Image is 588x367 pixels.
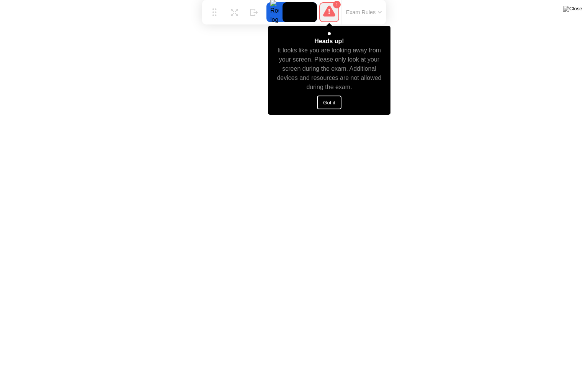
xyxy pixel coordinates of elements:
[344,9,384,16] button: Exam Rules
[317,96,341,109] button: Got it
[314,37,344,46] div: Heads up!
[333,1,341,8] div: 1
[563,6,582,12] img: Close
[275,46,384,92] div: It looks like you are looking away from your screen. Please only look at your screen during the e...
